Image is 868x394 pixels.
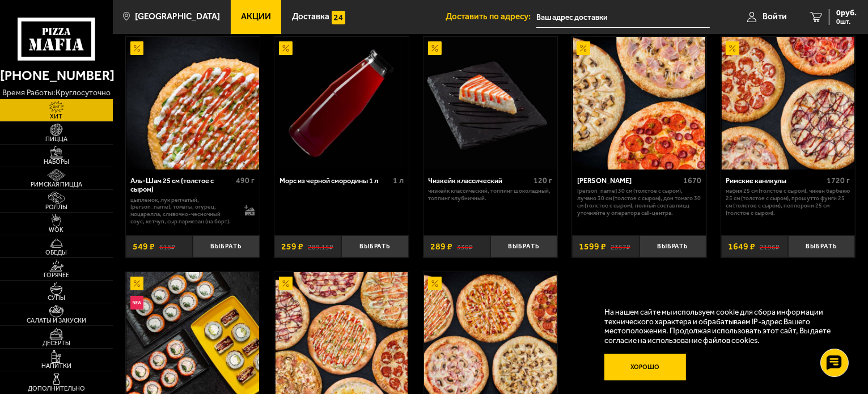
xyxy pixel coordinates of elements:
img: Акционный [577,41,590,55]
p: На нашем сайте мы используем cookie для сбора информации технического характера и обрабатываем IP... [604,307,840,345]
input: Ваш адрес доставки [536,7,710,28]
img: Акционный [279,41,293,55]
s: 2357 ₽ [611,242,630,251]
p: Мафия 25 см (толстое с сыром), Чикен Барбекю 25 см (толстое с сыром), Прошутто Фунги 25 см (толст... [726,188,850,217]
img: Римские каникулы [722,37,854,170]
s: 618 ₽ [159,242,175,251]
a: АкционныйМорс из черной смородины 1 л [274,37,409,170]
img: Хет Трик [573,37,706,170]
div: [PERSON_NAME] [577,176,680,185]
span: 289 ₽ [430,242,452,251]
button: Выбрать [193,235,260,257]
span: Войти [763,12,787,21]
img: Акционный [726,41,739,55]
button: Выбрать [788,235,855,257]
a: АкционныйАль-Шам 25 см (толстое с сыром) [126,37,260,170]
p: Чизкейк классический, топпинг шоколадный, топпинг клубничный. [428,188,552,202]
img: Аль-Шам 25 см (толстое с сыром) [126,37,259,170]
img: Акционный [428,41,442,55]
span: 1599 ₽ [579,242,606,251]
span: 0 шт. [836,18,857,25]
p: [PERSON_NAME] 30 см (толстое с сыром), Лучано 30 см (толстое с сыром), Дон Томаго 30 см (толстое ... [577,188,701,217]
a: АкционныйРимские каникулы [721,37,856,170]
img: Акционный [428,277,442,290]
div: Аль-Шам 25 см (толстое с сыром) [130,176,233,194]
a: АкционныйЧизкейк классический [424,37,558,170]
span: 1 л [393,176,404,185]
s: 289.15 ₽ [308,242,333,251]
img: Акционный [130,277,144,290]
span: 259 ₽ [281,242,303,251]
span: 1670 [683,176,701,185]
span: 1649 ₽ [728,242,755,251]
p: цыпленок, лук репчатый, [PERSON_NAME], томаты, огурец, моцарелла, сливочно-чесночный соус, кетчуп... [130,197,235,226]
div: Чизкейк классический [428,176,531,185]
s: 330 ₽ [457,242,473,251]
button: Выбрать [490,235,557,257]
span: 0 руб. [836,9,857,17]
span: 490 г [236,176,255,185]
button: Выбрать [640,235,706,257]
div: Римские каникулы [726,176,824,185]
img: Акционный [279,277,293,290]
a: АкционныйХет Трик [572,37,706,170]
img: Новинка [130,296,144,310]
div: Морс из черной смородины 1 л [280,176,390,185]
button: Выбрать [341,235,408,257]
img: Чизкейк классический [424,37,557,170]
span: 1720 г [827,176,850,185]
span: Доставить по адресу: [446,12,536,21]
s: 2196 ₽ [760,242,780,251]
span: Доставка [292,12,329,21]
img: 15daf4d41897b9f0e9f617042186c801.svg [332,11,345,24]
img: Морс из черной смородины 1 л [276,37,408,170]
button: Хорошо [604,354,686,381]
span: 120 г [534,176,553,185]
img: Акционный [130,41,144,55]
span: [GEOGRAPHIC_DATA] [135,12,220,21]
span: Акции [241,12,271,21]
span: 549 ₽ [133,242,155,251]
